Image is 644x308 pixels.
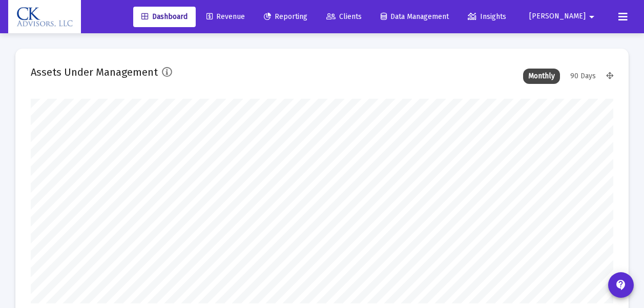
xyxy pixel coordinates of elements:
[468,12,506,21] span: Insights
[326,12,362,21] span: Clients
[264,12,307,21] span: Reporting
[16,7,73,27] img: Dashboard
[133,7,196,27] a: Dashboard
[615,279,627,291] mat-icon: contact_support
[372,7,457,27] a: Data Management
[517,6,610,27] button: [PERSON_NAME]
[586,7,598,27] mat-icon: arrow_drop_down
[206,12,245,21] span: Revenue
[198,7,253,27] a: Revenue
[318,7,370,27] a: Clients
[381,12,449,21] span: Data Management
[256,7,316,27] a: Reporting
[565,69,601,84] div: 90 Days
[31,64,158,80] h2: Assets Under Management
[529,12,586,21] span: [PERSON_NAME]
[141,12,188,21] span: Dashboard
[523,69,560,84] div: Monthly
[460,7,514,27] a: Insights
